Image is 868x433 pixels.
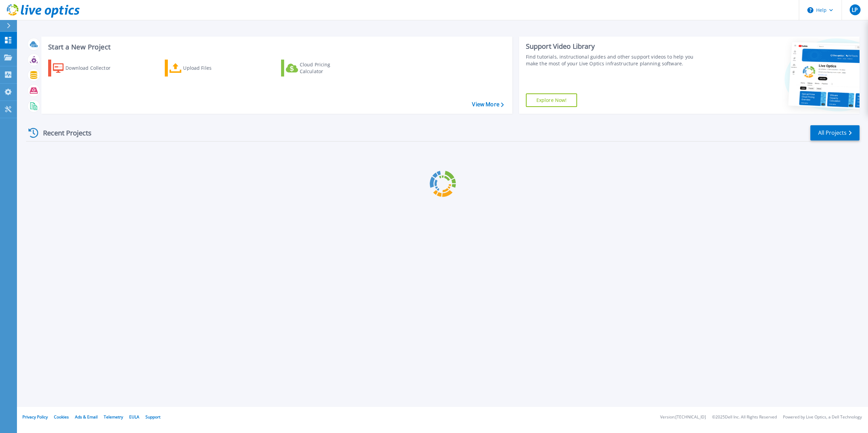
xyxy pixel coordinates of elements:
a: View More [472,101,504,108]
div: Find tutorials, instructional guides and other support videos to help you make the most of your L... [526,53,702,67]
a: Explore Now! [526,93,577,107]
div: Cloud Pricing Calculator [300,61,354,75]
div: Upload Files [183,61,237,75]
span: LP [852,7,858,13]
div: Download Collector [65,61,120,75]
a: Telemetry [104,414,123,420]
a: All Projects [810,125,860,140]
h3: Start a New Project [48,43,504,51]
li: Powered by Live Optics, a Dell Technology [783,415,862,419]
li: Version: [TECHNICAL_ID] [660,415,706,419]
a: Download Collector [48,60,124,77]
div: Support Video Library [526,42,702,51]
a: Cloud Pricing Calculator [281,60,357,77]
div: Recent Projects [26,125,101,141]
a: Cookies [54,414,69,420]
a: Ads & Email [75,414,98,420]
a: Privacy Policy [22,414,48,420]
a: EULA [129,414,139,420]
li: © 2025 Dell Inc. All Rights Reserved [712,415,777,419]
a: Upload Files [165,60,240,77]
a: Support [145,414,160,420]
